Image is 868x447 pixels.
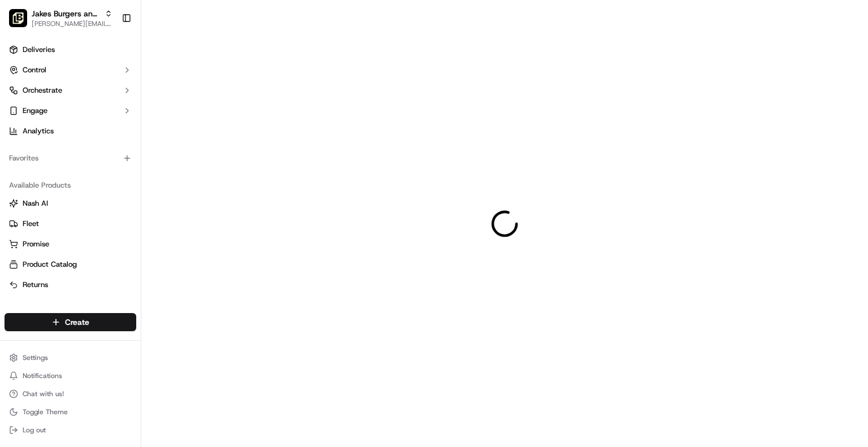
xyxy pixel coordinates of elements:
span: Log out [23,426,46,435]
span: Notifications [23,371,62,380]
span: Fleet [23,219,39,229]
span: Promise [23,239,49,249]
span: Returns [23,280,48,290]
a: Promise [9,239,132,249]
button: Settings [5,350,136,366]
button: Jakes Burgers and Beers (Sachse)Jakes Burgers and Beers (Sachse)[PERSON_NAME][EMAIL_ADDRESS][DOMA... [5,5,117,32]
button: Returns [5,276,136,294]
div: Favorites [5,149,136,167]
span: Toggle Theme [23,407,68,416]
span: Product Catalog [23,259,77,270]
button: Jakes Burgers and Beers (Sachse) [32,8,100,19]
button: Fleet [5,215,136,233]
a: Fleet [9,219,132,229]
span: Create [65,316,89,328]
a: Returns [9,280,132,290]
span: Settings [23,353,48,362]
button: Engage [5,102,136,120]
button: Control [5,61,136,79]
button: Create [5,313,136,331]
a: Analytics [5,122,136,140]
button: [PERSON_NAME][EMAIL_ADDRESS][DOMAIN_NAME] [32,19,112,28]
div: Available Products [5,176,136,194]
span: Control [23,65,46,75]
button: Product Catalog [5,255,136,274]
span: Orchestrate [23,85,62,96]
span: Chat with us! [23,389,64,398]
button: Toggle Theme [5,404,136,420]
button: Chat with us! [5,386,136,402]
button: Orchestrate [5,81,136,99]
button: Notifications [5,368,136,384]
span: Engage [23,106,47,116]
a: Nash AI [9,198,132,209]
span: Deliveries [23,45,55,55]
a: Product Catalog [9,259,132,270]
span: Analytics [23,126,54,136]
a: Deliveries [5,41,136,59]
button: Promise [5,235,136,253]
img: Jakes Burgers and Beers (Sachse) [9,9,27,27]
span: Nash AI [23,198,48,209]
button: Log out [5,422,136,438]
button: Nash AI [5,194,136,212]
